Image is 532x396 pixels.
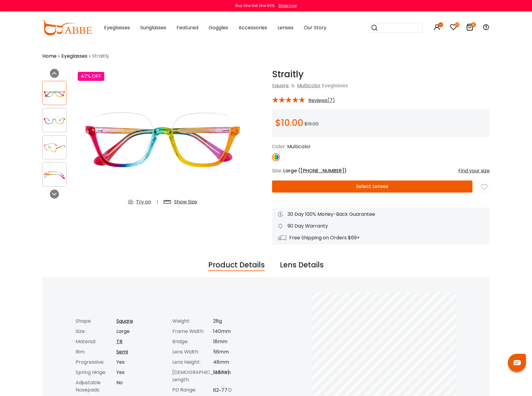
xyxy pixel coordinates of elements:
span: Multicolor [287,143,311,150]
div: Find your size [458,167,490,174]
div: Buy One Get One 50% [235,3,274,8]
div: Free Shipping on Orders $69+ [278,234,484,241]
span: Eyeglasses [322,82,348,89]
span: & [290,82,296,89]
div: Bridge: [172,338,213,345]
img: Straitly Multicolor TR Eyeglasses , SpringHinges , UniversalBridgeFit Frames from ABBE Glasses [43,114,66,126]
span: Reviews(7) [308,98,335,103]
button: Select Lenses [272,180,472,193]
a: Home [42,53,57,60]
div: No [116,379,166,394]
div: Yes [116,369,166,376]
div: Lens Details [280,260,324,271]
a: 20 [450,25,457,32]
div: Yes [116,359,166,366]
i: PD Range Message [227,388,232,392]
div: Spring Hinge: [76,369,116,376]
div: 140mm [213,328,263,335]
div: 62~77 [213,386,263,394]
a: Square [272,82,289,89]
div: 48mm [213,359,263,366]
span: Lenses [277,24,294,31]
div: Material: [76,338,116,345]
i: 20 [455,22,459,27]
img: chat [514,360,521,365]
span: Size: [272,167,282,174]
img: Straitly Multicolor TR Eyeglasses , SpringHinges , UniversalBridgeFit Frames from ABBE Glasses [43,142,66,153]
img: Straitly Multicolor TR Eyeglasses , SpringHinges , UniversalBridgeFit Frames from ABBE Glasses [43,169,66,180]
h1: Straitly [272,69,490,80]
span: Color: [272,143,286,150]
div: Progressive: [76,359,116,366]
span: Our Story [304,24,326,31]
div: Adjustable Nosepads: [76,379,116,394]
a: TR [116,338,122,345]
div: 47% OFF [78,72,104,81]
div: 148mm [213,369,263,383]
a: 8 [466,25,473,32]
span: [PHONE_NUMBER] [300,167,344,174]
div: Rim: [76,348,116,356]
img: Straitly Multicolor TR Eyeglasses , SpringHinges , UniversalBridgeFit Frames from ABBE Glasses [43,87,66,99]
div: 30 Day 100% Money-Back Guarantee [278,211,484,218]
div: Frame Width: [172,328,213,335]
div: Shop now [278,3,297,8]
span: Featured [177,24,198,31]
a: Multicolor [297,82,321,89]
div: PD Range: [172,386,213,394]
div: 28g [213,318,263,325]
div: 18mm [213,338,263,345]
img: Straitly Multicolor TR Eyeglasses , SpringHinges , UniversalBridgeFit Frames from ABBE Glasses [78,69,248,210]
div: Show Size [174,198,197,206]
div: Size: [76,328,116,335]
span: Sunglasses [140,24,166,31]
div: Lens Height: [172,359,213,366]
img: abbeglasses.com [42,20,92,35]
div: Large [116,328,166,335]
a: Square [116,318,133,324]
div: Try on [136,198,151,206]
div: Shape: [76,318,116,325]
img: like [481,184,488,190]
a: Shop now [275,3,297,8]
a: Eyeglasses [61,53,87,60]
span: Eyeglasses [104,24,130,31]
a: Semi [116,348,128,355]
span: Accessories [238,24,267,31]
i: 8 [471,22,476,27]
span: Straitly [92,53,109,60]
div: Weight: [172,318,213,325]
div: [DEMOGRAPHIC_DATA] Length: [172,369,213,383]
span: $10.00 [275,116,303,129]
div: Lens Width: [172,348,213,356]
div: 56mm [213,348,263,356]
span: Goggles [209,24,228,31]
div: Product Details [208,260,265,271]
div: 90 Day Warranty [278,222,484,230]
span: $19.00 [304,120,319,127]
span: Large ( ) [283,167,347,174]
